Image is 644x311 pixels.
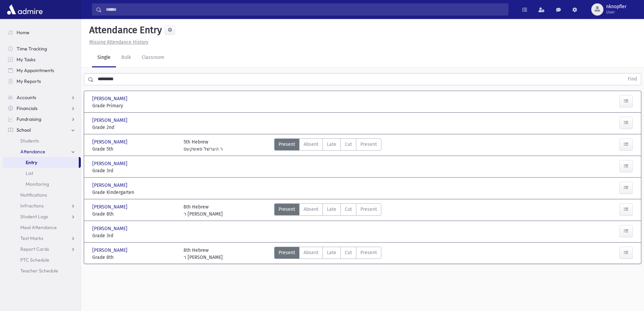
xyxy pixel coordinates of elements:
[17,67,54,73] span: My Appointments
[304,141,318,148] span: Absent
[3,114,81,125] a: Fundraising
[3,244,81,254] a: Report Cards
[92,160,129,167] span: [PERSON_NAME]
[345,249,352,256] span: Cut
[304,249,318,256] span: Absent
[26,181,49,187] span: Monitoring
[3,222,81,233] a: Meal Attendance
[92,138,129,146] span: [PERSON_NAME]
[102,3,508,16] input: Search
[20,246,49,252] span: Report Cards
[3,135,81,146] a: Students
[92,210,177,218] span: Grade 8th
[360,141,377,148] span: Present
[17,57,35,63] span: My Tasks
[3,190,81,200] a: Notifications
[17,94,36,101] span: Accounts
[92,95,129,102] span: [PERSON_NAME]
[92,225,129,232] span: [PERSON_NAME]
[26,170,33,176] span: List
[20,138,39,144] span: Students
[92,117,129,124] span: [PERSON_NAME]
[3,125,81,135] a: School
[17,29,29,36] span: Home
[17,127,31,133] span: School
[274,203,381,218] div: AttTypes
[92,232,177,239] span: Grade 3rd
[3,103,81,114] a: Financials
[3,265,81,276] a: Teacher Schedule
[87,24,162,36] h5: Attendance Entry
[5,3,44,16] img: AdmirePro
[624,73,641,85] button: Find
[20,235,43,241] span: Test Marks
[274,247,381,261] div: AttTypes
[20,268,58,274] span: Teacher Schedule
[17,78,41,84] span: My Reports
[92,48,116,67] a: Single
[20,214,48,220] span: Student Logs
[3,43,81,54] a: Time Tracking
[3,168,81,179] a: List
[606,4,626,9] span: nknopfler
[92,124,177,131] span: Grade 2nd
[17,105,38,111] span: Financials
[20,149,45,155] span: Attendance
[327,141,336,148] span: Late
[20,257,49,263] span: PTC Schedule
[20,224,57,230] span: Meal Attendance
[92,254,177,261] span: Grade 8th
[327,249,336,256] span: Late
[3,233,81,244] a: Test Marks
[304,206,318,213] span: Absent
[360,206,377,213] span: Present
[3,76,81,87] a: My Reports
[17,46,47,52] span: Time Tracking
[3,179,81,190] a: Monitoring
[92,102,177,109] span: Grade Primary
[274,138,381,153] div: AttTypes
[345,206,352,213] span: Cut
[3,65,81,76] a: My Appointments
[26,159,37,165] span: Entry
[3,211,81,222] a: Student Logs
[89,39,148,45] u: Missing Attendance History
[327,206,336,213] span: Late
[92,203,129,210] span: [PERSON_NAME]
[360,249,377,256] span: Present
[3,157,79,168] a: Entry
[184,247,223,261] div: 8th Hebrew ר [PERSON_NAME]
[606,9,626,15] span: User
[17,116,41,122] span: Fundraising
[279,206,295,213] span: Present
[92,247,129,254] span: [PERSON_NAME]
[184,138,223,153] div: 5th Hebrew ר הערשל פאשקעס
[20,203,44,209] span: Infractions
[116,48,136,67] a: Bulk
[3,92,81,103] a: Accounts
[279,249,295,256] span: Present
[92,146,177,153] span: Grade 5th
[184,203,223,218] div: 8th Hebrew ר [PERSON_NAME]
[87,39,148,45] a: Missing Attendance History
[20,192,47,198] span: Notifications
[136,48,170,67] a: Classroom
[3,54,81,65] a: My Tasks
[3,254,81,265] a: PTC Schedule
[92,182,129,189] span: [PERSON_NAME]
[92,189,177,196] span: Grade Kindergarten
[345,141,352,148] span: Cut
[279,141,295,148] span: Present
[3,27,81,38] a: Home
[92,167,177,174] span: Grade 3rd
[3,146,81,157] a: Attendance
[3,200,81,211] a: Infractions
